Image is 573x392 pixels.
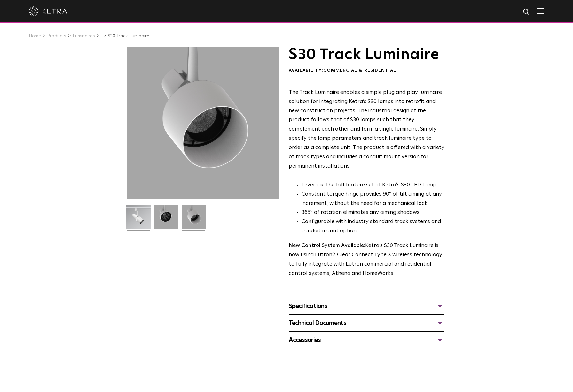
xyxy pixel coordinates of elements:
li: Configurable with industry standard track systems and conduit mount option [302,217,444,236]
img: 3b1b0dc7630e9da69e6b [154,205,178,234]
img: Hamburger%20Nav.svg [537,8,544,14]
div: Specifications [289,301,444,311]
span: The Track Luminaire enables a simple plug and play luminaire solution for integrating Ketra’s S30... [289,90,444,169]
a: S30 Track Luminaire [108,34,149,38]
h1: S30 Track Luminaire [289,47,444,63]
div: Accessories [289,335,444,345]
a: Products [47,34,66,38]
img: search icon [522,8,530,16]
a: Luminaires [73,34,95,38]
a: Home [29,34,41,38]
div: Availability: [289,67,444,74]
li: Constant torque hinge provides 90° of tilt aiming at any increment, without the need for a mechan... [302,190,444,208]
img: ketra-logo-2019-white [29,6,67,16]
div: Technical Documents [289,318,444,328]
li: 365° of rotation eliminates any aiming shadows [302,208,444,217]
img: S30-Track-Luminaire-2021-Web-Square [126,205,151,234]
img: 9e3d97bd0cf938513d6e [182,205,206,234]
strong: New Control System Available: [289,243,365,248]
p: Ketra’s S30 Track Luminaire is now using Lutron’s Clear Connect Type X wireless technology to ful... [289,241,444,278]
li: Leverage the full feature set of Ketra’s S30 LED Lamp [302,181,444,190]
span: Commercial & Residential [323,68,396,72]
